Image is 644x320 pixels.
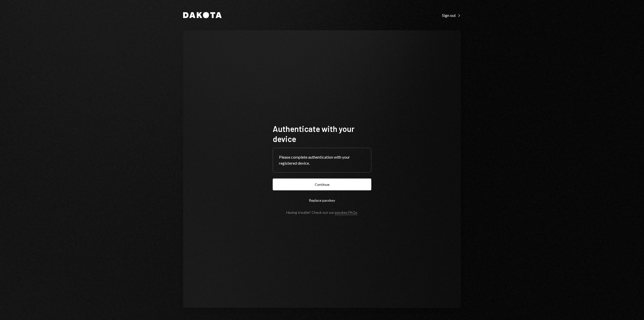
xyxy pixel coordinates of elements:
div: Please complete authentication with your registered device. [279,154,365,166]
a: Sign out [442,12,461,18]
button: Continue [273,179,371,190]
div: Sign out [442,13,461,18]
div: Having trouble? Check out our . [286,210,358,215]
button: Replace passkey [273,194,371,206]
h1: Authenticate with your device [273,124,371,144]
a: passkey FAQs [335,210,357,215]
